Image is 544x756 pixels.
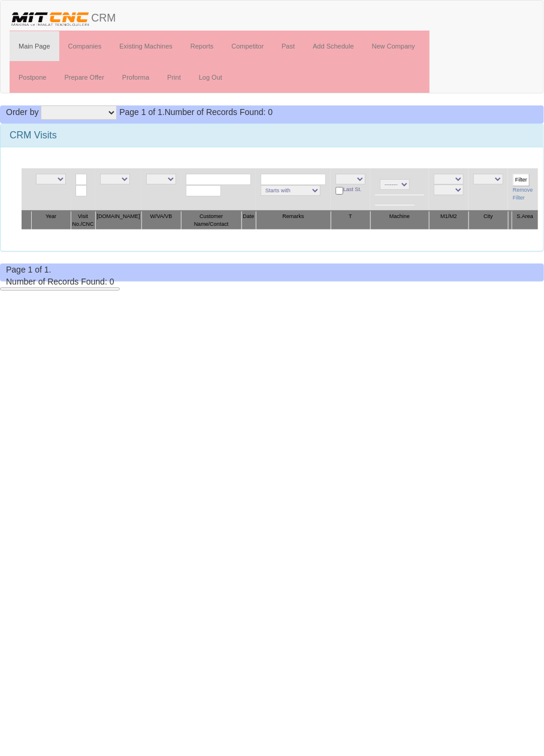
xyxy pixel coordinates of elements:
th: City [469,211,508,230]
th: W/VA/VB [141,211,181,230]
th: Date [241,211,256,230]
a: Existing Machines [110,31,182,61]
th: M1/M2 [429,211,469,230]
th: [DOMAIN_NAME] [95,211,141,230]
span: Number of Records Found: 0 [6,277,114,286]
a: Postpone [10,62,55,92]
th: Customer Name/Contact [181,211,241,230]
td: Last St. [331,168,370,211]
a: Remove Filter [513,187,533,201]
input: Filter [513,174,530,186]
a: Proforma [113,62,158,92]
th: Machine [370,211,429,230]
a: Reports [182,31,223,61]
th: T [331,211,370,230]
th: Remarks [256,211,331,230]
th: Visit No./CNC [71,211,95,230]
span: Page 1 of 1. [6,265,52,274]
span: Number of Records Found: 0 [119,107,273,117]
a: CRM [1,1,125,31]
th: S.Area [512,211,538,230]
a: Competitor [222,31,273,61]
a: Add Schedule [304,31,363,61]
span: Page 1 of 1. [119,107,165,117]
a: Companies [59,31,111,61]
img: header.png [10,10,91,28]
a: Print [158,62,190,92]
a: Past [273,31,304,61]
th: Year [31,211,71,230]
h3: CRM Visits [10,130,534,141]
a: Prepare Offer [55,62,113,92]
a: Log Out [190,62,231,92]
a: Main Page [10,31,59,61]
a: New Company [363,31,424,61]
